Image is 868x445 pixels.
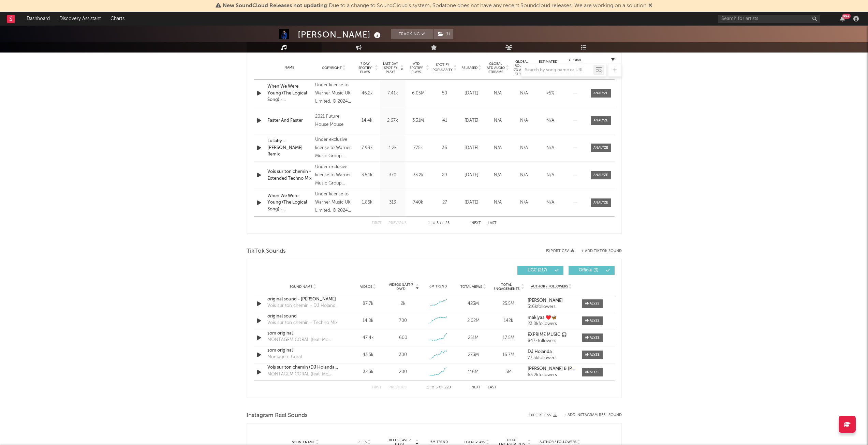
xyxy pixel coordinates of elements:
a: When We Were Young (The Logical Song) - [PERSON_NAME] Remix [267,83,312,103]
div: N/A [486,172,509,179]
a: [PERSON_NAME] & [PERSON_NAME] [528,367,575,371]
div: 142k [492,317,524,324]
a: EXPRIME MUSIC 🎧 [528,332,575,337]
div: N/A [486,199,509,206]
strong: DJ Holanda [528,350,552,354]
a: DJ Holanda [528,350,575,354]
span: Estimated % Playlist Streams Last Day [539,60,558,76]
div: [DATE] [460,117,483,124]
div: N/A [486,90,509,97]
span: Last Day Spotify Plays [382,62,400,74]
button: (1) [434,29,453,39]
a: Vois sur ton chemin - Extended Techno Mix [267,168,312,182]
strong: EXPRIME MUSIC 🎧 [528,332,567,337]
div: 300 [399,352,407,358]
span: Global ATD Audio Streams [486,62,505,74]
div: N/A [513,117,535,124]
div: 116M [457,369,489,375]
div: 7.41k [382,90,404,97]
div: 423M [457,300,489,307]
div: 14.4k [356,117,378,124]
span: Reels [357,440,367,444]
div: 43.5k [352,352,384,358]
div: N/A [539,145,562,151]
a: makiyaa ♥️🦋 [528,315,575,320]
button: First [372,221,382,225]
span: Videos (last 7 days) [387,283,415,291]
a: Lullaby - [PERSON_NAME] Remix [267,138,312,158]
button: Official(3) [569,266,615,275]
div: Montagem Coral [267,354,302,360]
div: Vois sur ton chemin - DJ Holanda MONTAGEM CORAL Remix [267,302,339,309]
div: 2.67k [382,117,404,124]
div: N/A [513,199,535,206]
a: When We Were Young (The Logical Song) - [PERSON_NAME] Remix Extended [267,193,312,213]
div: 6M Trend [422,440,456,445]
a: Dashboard [22,12,55,26]
span: Author / Followers [540,440,576,444]
div: [DATE] [460,90,483,97]
span: to [430,386,434,389]
span: Sound Name [292,440,315,444]
span: of [440,222,444,225]
span: ( 1 ) [433,29,454,39]
div: som original [267,330,339,337]
div: N/A [513,172,535,179]
button: Export CSV [546,249,574,253]
div: 7.99k [356,145,378,151]
span: Videos [360,285,372,289]
div: 273M [457,352,489,358]
div: [PERSON_NAME] [298,29,382,40]
div: 1 5 220 [420,384,458,392]
div: 87.7k [352,300,384,307]
div: N/A [486,145,509,151]
div: Under exclusive license to Warner Music Group Germany Holding GmbH, © 2024 [PERSON_NAME] [315,136,352,160]
div: MONTAGEM CORAL (feat. Mc Cyclope) [267,337,339,343]
div: 700 [399,317,407,324]
div: 313 [382,199,404,206]
div: 17.5M [492,335,524,341]
div: 32.3k [352,369,384,375]
div: original sound [267,313,339,320]
div: 16.7M [492,352,524,358]
button: Export CSV [529,413,557,417]
a: som original [267,347,339,354]
div: 200 [399,369,407,375]
div: 6M Trend [422,284,454,289]
div: N/A [513,145,535,151]
div: 47.4k [352,335,384,341]
div: 3.31M [407,117,429,124]
div: 316k followers [528,305,575,309]
a: [PERSON_NAME] [528,298,575,303]
span: Author / Followers [531,284,568,289]
div: 600 [399,335,407,341]
div: 1.85k [356,199,378,206]
button: Last [488,386,497,389]
div: MONTAGEM CORAL (feat. Mc Cyclope) [267,371,339,378]
span: Total Views [460,285,482,289]
a: Faster And Faster [267,117,312,124]
button: UGC(217) [517,266,563,275]
div: 14.8k [352,317,384,324]
div: 46.2k [356,90,378,97]
span: Dismiss [648,3,652,9]
button: + Add Instagram Reel Sound [564,413,622,417]
div: 3.54k [356,172,378,179]
div: 251M [457,335,489,341]
button: Last [488,221,497,225]
button: First [372,386,382,389]
div: 36 [433,145,457,151]
div: 50 [433,90,457,97]
div: [DATE] [460,199,483,206]
div: N/A [539,172,562,179]
div: [DATE] [460,145,483,151]
div: Vois sur ton chemin (DJ Holanda MONTAGEM CORAL Remix) [267,364,339,371]
a: Charts [106,12,129,26]
span: Official ( 3 ) [573,268,604,272]
div: 775k [407,145,429,151]
button: Next [471,221,481,225]
button: + Add TikTok Sound [581,249,622,253]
